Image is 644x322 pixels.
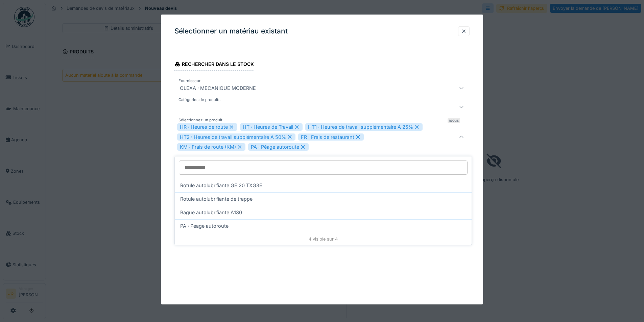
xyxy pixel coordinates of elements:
[175,233,472,245] div: 4 visible sur 4
[177,143,245,151] div: KM : Frais de route (KM)
[177,84,259,92] div: OLEXA : MECANIQUE MODERNE
[177,97,222,103] label: Catégories de produits
[180,195,253,203] span: Rotule autolubrifiante de trappe
[177,117,224,123] label: Sélectionnez un produit
[248,143,309,151] div: PA : Péage autoroute
[177,123,237,131] div: HR : Heures de route
[177,133,295,141] div: HT2 : Heures de travail supplémentaire A 50%
[305,123,423,131] div: HT1 : Heures de travail supplémentaire A 25%
[180,209,242,216] span: Bague autolubrifiante A130
[174,59,254,71] div: Rechercher dans le stock
[174,27,288,35] h3: Sélectionner un matériau existant
[240,123,303,131] div: HT : Heures de Travail
[298,133,364,141] div: FR : Frais de restaurant
[180,182,262,189] span: Rotule autolubrifiante GE 20 TXG3E
[177,78,202,84] label: Fournisseur
[180,222,229,230] span: PA : Péage autoroute
[448,118,460,123] div: Requis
